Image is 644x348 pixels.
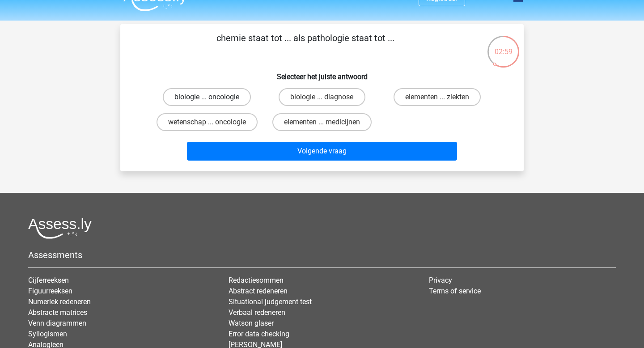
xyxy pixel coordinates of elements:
label: biologie ... oncologie [163,88,251,106]
label: elementen ... ziekten [394,88,481,106]
a: Error data checking [229,330,289,338]
p: chemie staat tot ... als pathologie staat tot ... [135,31,476,58]
label: biologie ... diagnose [279,88,365,106]
a: Terms of service [429,287,481,295]
button: Volgende vraag [187,142,458,161]
a: Cijferreeksen [28,276,69,284]
a: Syllogismen [28,330,67,338]
a: Verbaal redeneren [229,308,285,317]
a: Figuurreeksen [28,287,72,295]
a: Redactiesommen [229,276,284,284]
img: Assessly logo [28,218,92,239]
a: Numeriek redeneren [28,297,91,306]
label: wetenschap ... oncologie [157,113,258,131]
h6: Selecteer het juiste antwoord [135,65,509,81]
a: Privacy [429,276,452,284]
a: Abstract redeneren [229,287,288,295]
a: Abstracte matrices [28,308,87,317]
a: Venn diagrammen [28,319,86,327]
a: Watson glaser [229,319,274,327]
h5: Assessments [28,250,616,260]
div: 02:59 [487,35,520,57]
a: Situational judgement test [229,297,312,306]
label: elementen ... medicijnen [272,113,372,131]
